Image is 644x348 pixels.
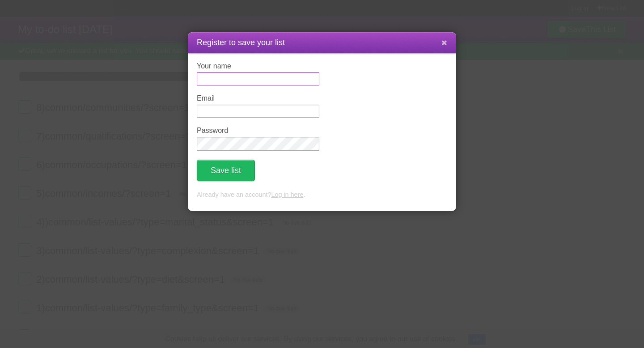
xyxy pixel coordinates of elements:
label: Password [197,127,319,135]
p: Already have an account? . [197,190,447,200]
button: Save list [197,160,255,181]
a: Log in here [271,191,303,198]
label: Your name [197,62,319,70]
label: Email [197,94,319,102]
h1: Register to save your list [197,37,447,49]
